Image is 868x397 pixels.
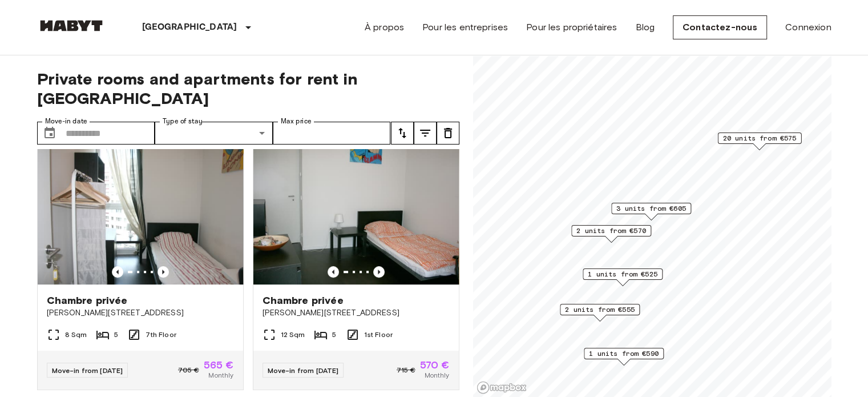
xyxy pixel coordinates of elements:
span: 5 [114,330,118,340]
label: Move-in date [45,117,87,126]
span: Monthly [208,370,233,380]
span: 20 units from €575 [722,133,796,143]
a: Pour les entreprises [422,21,508,34]
a: Blog [635,21,655,34]
div: Map marker [560,304,640,322]
label: Type of stay [163,117,203,126]
div: Map marker [583,268,663,286]
a: Contactez-nous [673,15,767,39]
span: Monthly [424,370,449,380]
span: Chambre privée [47,294,128,307]
span: 1st Floor [364,330,393,340]
span: Private rooms and apartments for rent in [GEOGRAPHIC_DATA] [37,69,459,108]
a: Marketing picture of unit DE-01-302-004-04Previous imagePrevious imageChambre privée[PERSON_NAME]... [253,147,459,390]
div: Map marker [584,348,664,366]
span: Move-in from [DATE] [268,366,339,375]
span: 1 units from €590 [589,348,659,359]
a: Pour les propriétaires [526,21,617,34]
span: 5 [332,330,336,340]
span: 2 units from €570 [576,226,646,236]
span: 12 Sqm [281,330,305,340]
a: Mapbox logo [477,381,527,394]
span: 565 € [204,360,234,370]
span: 7th Floor [146,330,176,340]
button: tune [391,122,414,145]
span: 715 € [397,365,415,375]
label: Max price [281,117,312,126]
button: Choose date [38,122,61,145]
button: Previous image [328,266,339,278]
img: Marketing picture of unit DE-01-302-020-03 [38,147,243,284]
button: Previous image [158,266,169,278]
span: 8 Sqm [65,330,87,340]
button: Previous image [112,266,123,278]
span: [PERSON_NAME][STREET_ADDRESS] [263,307,450,319]
a: Connexion [785,21,831,34]
span: Move-in from [DATE] [52,366,123,375]
span: 570 € [420,360,450,370]
div: Map marker [611,203,691,220]
button: tune [414,122,437,145]
div: Map marker [571,225,651,243]
span: Chambre privée [263,294,344,307]
p: [GEOGRAPHIC_DATA] [142,21,237,34]
button: tune [437,122,459,145]
span: 2 units from €555 [565,304,635,315]
button: Previous image [373,266,385,278]
img: Habyt [37,20,106,31]
a: À propos [365,21,404,34]
img: Marketing picture of unit DE-01-302-004-04 [253,147,459,284]
a: Marketing picture of unit DE-01-302-020-03Previous imagePrevious imageChambre privée[PERSON_NAME]... [37,147,244,390]
span: 1 units from €525 [588,269,657,279]
div: Map marker [717,133,801,150]
span: 3 units from €605 [616,203,686,214]
span: [PERSON_NAME][STREET_ADDRESS] [47,307,234,319]
span: 705 € [178,365,199,375]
